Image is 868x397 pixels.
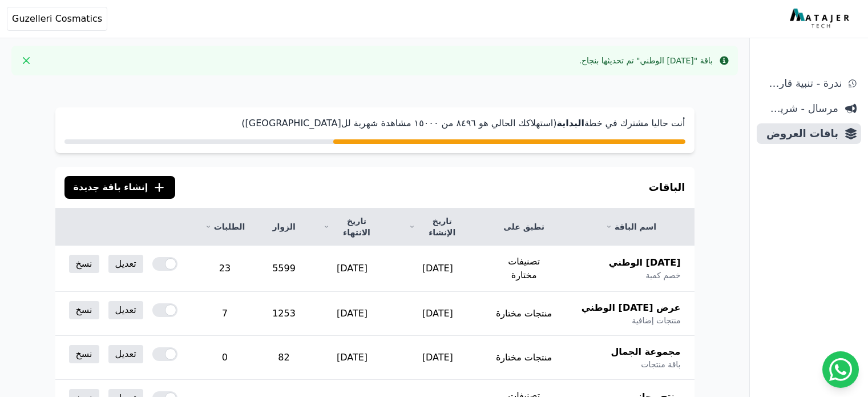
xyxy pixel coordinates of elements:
[108,345,143,363] a: تعديل
[17,51,35,70] button: Close
[108,255,143,273] a: تعديل
[632,315,680,326] span: منتجات إضافية
[309,292,395,336] td: [DATE]
[395,336,480,380] td: [DATE]
[395,246,480,292] td: [DATE]
[579,55,713,66] div: باقة "[DATE] الوطني" تم تحديثها بنجاح.
[205,221,245,232] a: الطلبات
[12,12,102,26] span: Guzelleri Cosmatics
[323,215,381,238] a: تاريخ الانتهاء
[191,246,259,292] td: 23
[611,345,680,359] span: مجموعة الجمال
[582,221,681,232] a: اسم الباقة
[69,255,99,273] a: نسخ
[790,9,852,29] img: MatajerTech Logo
[645,270,680,281] span: خصم كمية
[582,301,681,315] span: عرض [DATE] الوطني
[556,118,584,129] strong: البداية
[481,246,568,292] td: تصنيفات مختارة
[259,336,309,380] td: 82
[64,117,685,130] p: أنت حاليا مشترك في خطة (استهلاكك الحالي هو ٨٤٩٦ من ١٥۰۰۰ مشاهدة شهرية لل[GEOGRAPHIC_DATA])
[309,246,395,292] td: [DATE]
[409,215,466,238] a: تاريخ الإنشاء
[481,292,568,336] td: منتجات مختارة
[259,208,309,246] th: الزوار
[761,101,838,117] span: مرسال - شريط دعاية
[481,336,568,380] td: منتجات مختارة
[74,181,148,194] span: إنشاء باقة جديدة
[191,336,259,380] td: 0
[259,292,309,336] td: 1253
[64,176,176,199] button: إنشاء باقة جديدة
[7,7,107,31] button: Guzelleri Cosmatics
[395,292,480,336] td: [DATE]
[69,301,99,319] a: نسخ
[649,179,685,195] h3: الباقات
[761,126,838,142] span: باقات العروض
[481,208,568,246] th: تطبق على
[259,246,309,292] td: 5599
[108,301,143,319] a: تعديل
[641,359,680,370] span: باقة منتجات
[309,336,395,380] td: [DATE]
[609,256,681,270] span: [DATE] الوطني
[69,345,99,363] a: نسخ
[191,292,259,336] td: 7
[761,75,842,91] span: ندرة - تنبية قارب علي النفاذ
